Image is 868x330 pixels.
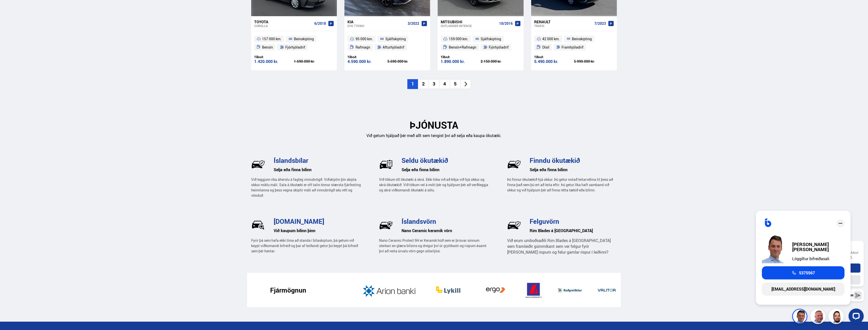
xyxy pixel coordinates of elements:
img: U-P77hVsr2UxK2Mi.svg [379,157,393,171]
span: Dísil [542,44,549,50]
span: 42 000 km. [542,36,560,42]
p: Nano Ceramic Protect 9H er Keramik húð sem er þrisvar sinnum sterkari en glæra bílsins og dregur ... [379,238,489,254]
div: 5.490.000 kr. [534,59,574,64]
button: Hefja spjall [7,32,59,41]
div: 1.890.000 kr. [441,59,481,64]
div: Corolla [254,24,312,28]
div: 1.420.000 kr. [254,59,294,64]
h6: Selja eða finna bílinn [402,166,489,173]
span: Sjálfskipting [481,36,501,42]
h6: Selja eða finna bílinn [274,166,361,173]
p: Þú finnur ökutækið hjá okkur. Þú getur notað leitarvélina til þess að finna það sem þú ert að lei... [507,177,617,193]
img: wj-tEQaV63q7uWzm.svg [507,218,521,232]
div: 1.690.000 kr. [294,60,334,63]
img: JD2k8JnpGOQahQK4.jpg [361,280,419,300]
img: _UrlRxxciTm4sq1N.svg [251,218,265,232]
span: Rafmagn [356,44,370,50]
span: 10/2016 [499,21,513,26]
div: 2.150.000 kr. [481,60,521,63]
img: vb19vGOeIT05djEB.jpg [477,280,514,300]
img: wj-tEQaV63q7uWzm.svg [251,157,265,171]
div: Tilboð: [441,55,481,59]
a: [EMAIL_ADDRESS][DOMAIN_NAME] [762,282,844,296]
p: Við getum hjálpað þér með allt sem tengist því að selja eða kaupa ökutæki. [251,133,617,139]
li: 5 [450,79,460,89]
div: 4.590.000 kr. [347,59,387,64]
h3: Íslandsvörn [402,217,489,225]
div: 5.690.000 kr. [387,60,427,63]
h3: Seldu ökutækið [402,157,489,164]
h2: ÞJÓNUSTA [251,119,617,131]
h6: Við kaupum bílinn þinn [274,227,361,234]
li: 1 [407,79,418,89]
li: 3 [429,79,439,89]
a: Kia EV6 77KWH 3/2022 95 000 km. Sjálfskipting Rafmagn Afturhjóladrif Tilboð: 4.590.000 kr. 5.690.... [344,16,430,70]
span: 157 000 km. [262,36,281,42]
div: close [836,219,844,227]
div: Löggiltur bifreiðasali [792,256,844,261]
p: Við tökum öll ökutæki á skrá. Ekki hika við að kíkja við hjá okkur og skrá ökutækið. Við tökum ve... [379,177,489,193]
span: Fjórhjóladrif [489,44,509,50]
a: Renault Trafic 7/2023 42 000 km. Beinskipting Dísil Framhjóladrif Tilboð: 5.490.000 kr. 5.990.000... [531,16,617,70]
div: Mitsubishi [441,19,497,24]
button: Open LiveChat chat widget [47,77,62,92]
h3: Fjármögnun [270,286,306,294]
button: Send a message [52,60,60,68]
span: 3/2022 [408,21,419,26]
p: Við leggjum ríka áherslu á fagleg vinnubrögð. Viðskiptin þín skipta okkur miklu máli. Sala á ökut... [251,177,361,198]
span: Fjórhjóladrif [285,44,305,50]
li: 4 [439,79,450,89]
div: Trafic [534,24,592,28]
span: Sjálfskipting [385,36,406,42]
span: Framhjóladrif [561,44,583,50]
input: Skrifaðu skilaboðin hér inn og ýttu á Enter til að senda [4,58,62,70]
span: Við erum umboðsaðili Rim Blades á [GEOGRAPHIC_DATA] sem framleiðir gúmmíkant sem ver felgur fyrir... [507,238,611,255]
a: 5375567 [762,266,844,279]
span: 5375567 [799,271,815,275]
img: FbJEzSuNWCJXmdc-.webp [762,234,787,263]
h3: [DOMAIN_NAME] [274,217,361,225]
div: Tilboð: [254,55,294,59]
div: EV6 77KWH [347,24,406,28]
div: 5.990.000 kr. [574,60,614,63]
span: Bensín+Rafmagn [449,44,476,50]
h6: Selja eða finna bílinn [530,166,617,173]
span: 159 000 km. [449,36,468,42]
img: BkM1h9GEeccOPUq4.svg [507,157,521,171]
span: Beinskipting [572,36,592,42]
h2: Hæhæ og velkomin/n [8,13,59,18]
div: Toyota [254,19,312,24]
h3: Felguvörn [530,217,617,225]
div: Tilboð: [347,55,387,59]
img: FbJEzSuNWCJXmdc-.webp [793,310,808,325]
span: 7/2023 [594,21,606,26]
a: Mitsubishi Outlander INTENSE 10/2016 159 000 km. Sjálfskipting Bensín+Rafmagn Fjórhjóladrif Tilbo... [438,16,523,70]
button: Skoða söluskrá [7,44,59,53]
p: Endilega spjallaðu við okkur hér ef þig vantar aðstoð. [8,19,59,28]
h6: Rim Blades á [GEOGRAPHIC_DATA] [530,227,617,234]
div: Renault [534,19,592,24]
li: 2 [418,79,429,89]
h6: Nano Ceramic keramik vörn [402,227,489,234]
span: Afturhjóladrif [383,44,404,50]
span: Bensín [262,44,273,50]
div: Tilboð: [534,55,574,59]
p: Fyrir þá sem hafa ekki tíma að standa í bílaskiptum, þá getum við keypt viðkomandi bifreið og þar... [251,238,361,254]
span: 6/2018 [314,21,326,26]
h3: Finndu ökutækið [530,157,617,164]
div: [PERSON_NAME] [PERSON_NAME] [792,242,844,252]
span: 95 000 km. [356,36,373,42]
img: Pf5Ax2cCE_PAlAL1.svg [379,218,393,232]
span: Beinskipting [294,36,314,42]
div: Outlander INTENSE [441,24,497,28]
a: Toyota Corolla 6/2018 157 000 km. Beinskipting Bensín Fjórhjóladrif Tilboð: 1.420.000 kr. 1.690.0... [251,16,337,70]
div: Kia [347,19,406,24]
h3: Íslandsbílar [274,157,361,164]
